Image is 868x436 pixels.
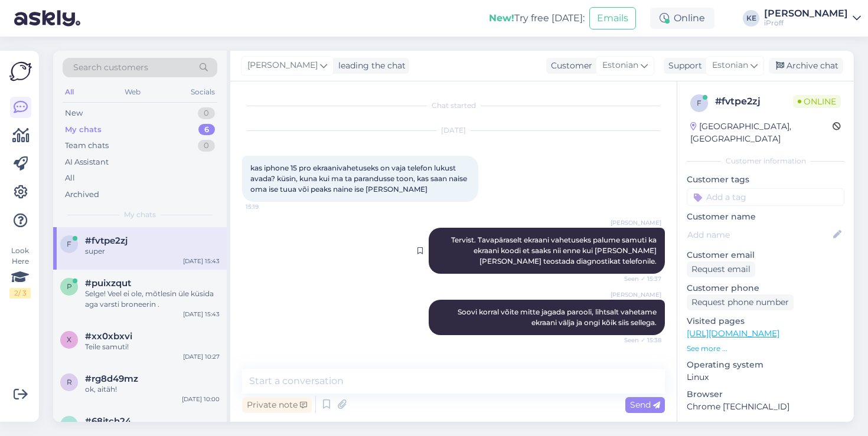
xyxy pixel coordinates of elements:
a: [URL][DOMAIN_NAME] [687,328,779,339]
span: Tervist. Tavapäraselt ekraani vahetuseks palume samuti ka ekraani koodi et saaks nii enne kui [PE... [451,235,658,265]
span: 6 [67,420,71,429]
p: See more ... [687,343,844,354]
span: f [67,240,71,248]
span: My chats [124,209,156,220]
div: iProff [764,18,848,28]
span: #xx0xbxvi [85,331,132,342]
p: Customer tags [687,173,844,186]
span: [PERSON_NAME] [611,218,661,227]
span: #fvtpe2zj [85,235,128,246]
p: Chrome [TECHNICAL_ID] [687,401,844,413]
div: Web [122,84,143,100]
span: [PERSON_NAME] [611,290,661,299]
span: [PERSON_NAME] [247,59,318,72]
div: ok, aitäh! [85,384,220,395]
div: 0 [198,140,215,152]
div: Teile samuti! [85,342,220,352]
div: Support [664,60,702,72]
span: Estonian [712,59,748,72]
span: #68jtch24 [85,416,131,427]
div: Look Here [9,245,31,299]
a: [PERSON_NAME]iProff [764,9,861,28]
div: KE [743,10,759,27]
span: Search customers [73,61,148,74]
span: r [67,378,72,386]
div: Archive chat [769,58,843,74]
div: leading the chat [334,60,406,72]
span: x [67,335,71,344]
span: kas iphone 15 pro ekraanivahetuseks on vaja telefon lukust avada? küsin, kuna kui ma ta paranduss... [250,163,469,194]
div: Request phone number [687,294,794,310]
span: f [697,99,701,107]
p: Browser [687,388,844,401]
div: All [63,84,76,100]
div: New [65,107,83,119]
div: My chats [65,124,102,136]
div: Socials [188,84,217,100]
div: Selge! Veel ei ole, mõtlesin üle küsida aga varsti broneerin . [85,289,220,310]
p: Linux [687,371,844,383]
p: Customer name [687,211,844,223]
div: [PERSON_NAME] [764,9,848,18]
div: Customer [546,60,592,72]
p: Customer email [687,249,844,261]
div: super [85,246,220,257]
span: Seen ✓ 15:37 [617,274,661,283]
button: Emails [589,7,636,29]
span: Seen ✓ 15:38 [617,336,661,345]
span: Soovi korral võite mitte jagada parooli, lihtsalt vahetame ekraani välja ja ongi kõik siis sellega. [458,307,658,327]
div: [DATE] 10:27 [183,352,220,361]
div: Try free [DATE]: [489,11,585,25]
span: Online [793,95,841,108]
div: [DATE] 15:43 [183,257,220,265]
p: Operating system [687,359,844,371]
span: Send [630,399,660,410]
div: [DATE] 15:43 [183,310,220,319]
div: Private note [242,397,312,413]
div: 0 [198,107,215,119]
div: AI Assistant [65,156,109,168]
img: Askly Logo [9,60,32,83]
p: Customer phone [687,282,844,294]
span: #puixzqut [85,278,131,289]
span: Estonian [602,59,638,72]
span: p [67,282,72,291]
span: 15:19 [246,202,290,211]
input: Add name [687,228,831,241]
div: [DATE] [242,125,665,136]
div: Archived [65,189,99,201]
div: 2 / 3 [9,288,31,299]
div: [GEOGRAPHIC_DATA], [GEOGRAPHIC_DATA] [690,120,833,145]
b: New! [489,12,514,24]
span: #rg8d49mz [85,373,138,384]
div: Chat started [242,100,665,111]
input: Add a tag [687,188,844,206]
div: 6 [198,124,215,136]
div: Request email [687,261,755,277]
p: Visited pages [687,315,844,327]
div: All [65,172,75,184]
div: Customer information [687,156,844,166]
div: [DATE] 10:00 [182,395,220,404]
div: # fvtpe2zj [715,94,793,109]
div: Online [650,8,714,29]
div: Team chats [65,140,109,152]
